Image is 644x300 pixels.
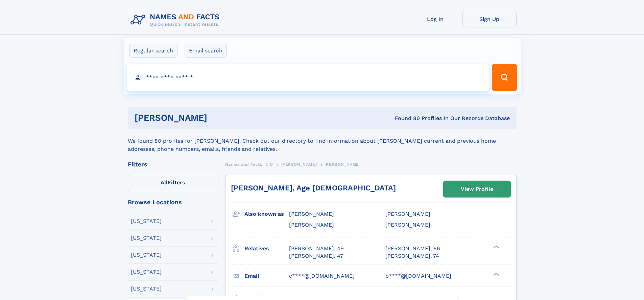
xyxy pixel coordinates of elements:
div: [US_STATE] [131,286,162,292]
div: [US_STATE] [131,252,162,258]
a: Log In [408,11,462,27]
span: [PERSON_NAME] [385,211,430,217]
div: Browse Locations [128,199,218,205]
img: Logo Names and Facts [128,11,225,29]
a: [PERSON_NAME] [281,160,317,168]
h3: Email [244,270,289,282]
div: Filters [128,161,218,167]
h3: Also known as [244,208,289,220]
a: Names and Facts [225,160,262,168]
div: View Profile [461,181,493,197]
input: search input [127,64,489,91]
a: [PERSON_NAME], 66 [385,245,440,252]
a: [PERSON_NAME], 47 [289,252,343,260]
div: Found 80 Profiles In Our Records Database [301,115,510,122]
label: Regular search [129,44,177,58]
div: [US_STATE] [131,235,162,241]
a: View Profile [444,181,510,197]
span: [PERSON_NAME] [289,211,334,217]
div: ❯ [492,272,500,276]
span: [PERSON_NAME] [289,222,334,228]
a: [PERSON_NAME], 49 [289,245,344,252]
div: [US_STATE] [131,218,162,224]
label: Filters [128,175,218,191]
span: O [270,162,273,167]
span: [PERSON_NAME] [281,162,317,167]
a: [PERSON_NAME], 74 [385,252,439,260]
label: Email search [185,44,227,58]
h1: [PERSON_NAME] [135,114,301,122]
a: O [270,160,273,168]
a: [PERSON_NAME], Age [DEMOGRAPHIC_DATA] [231,184,396,192]
div: [US_STATE] [131,269,162,275]
div: We found 80 profiles for [PERSON_NAME]. Check out our directory to find information about [PERSON... [128,129,517,153]
h3: Relatives [244,243,289,254]
span: [PERSON_NAME] [385,222,430,228]
a: Sign Up [462,11,517,27]
div: ❯ [492,245,500,249]
span: All [161,179,168,186]
button: Search Button [492,64,517,91]
span: [PERSON_NAME] [325,162,361,167]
